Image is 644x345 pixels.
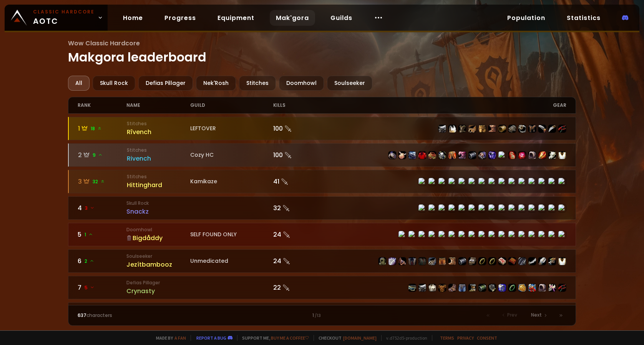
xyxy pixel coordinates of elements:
a: Consent [477,335,497,341]
img: item-18500 [488,257,496,265]
span: Checkout [314,335,377,341]
a: 43 Skull RockSnackz32 item-10502item-12047item-14182item-9791item-6611item-9797item-6612item-6613... [68,196,576,220]
a: Statistics [561,10,607,26]
img: item-4381 [528,284,536,292]
div: Cozy HC [190,151,273,159]
small: Stitches [127,147,190,154]
span: Made by [151,335,186,341]
div: SELF FOUND ONLY [190,231,273,239]
a: Privacy [457,335,474,341]
img: item-5976 [558,257,566,265]
span: Prev [507,312,517,318]
a: Report a bug [196,335,226,341]
img: item-19120 [498,257,506,265]
img: item-14331 [528,151,536,159]
span: v. d752d5 - production [381,335,427,341]
img: item-16797 [408,151,416,159]
img: item-12963 [438,257,446,265]
h1: Makgora leaderboard [68,38,576,66]
img: item-6469 [558,284,566,292]
img: item-6504 [538,125,546,133]
div: Doomhowl [279,76,324,91]
span: Next [531,312,542,318]
img: item-20036 [518,151,526,159]
div: Bigdåddy [126,233,190,243]
div: Crynasty [126,286,190,296]
img: item-15411 [388,257,396,265]
img: item-13956 [438,151,446,159]
img: item-9812 [528,125,536,133]
img: item-5976 [558,151,566,159]
img: item-5351 [518,125,526,133]
img: item-3313 [458,125,466,133]
div: Defias Pillager [138,76,193,91]
div: 1 [78,124,127,133]
div: All [68,76,90,91]
div: 2 [78,150,127,160]
div: name [126,97,190,113]
img: item-2041 [438,284,446,292]
img: item-14637 [418,257,426,265]
img: item-6468 [448,284,456,292]
a: Mak'gora [270,10,315,26]
a: Equipment [211,10,261,26]
img: item-16801 [478,151,486,159]
a: a fan [174,335,186,341]
img: item-17705 [528,257,536,265]
a: Progress [158,10,202,26]
img: item-19682 [428,151,436,159]
img: item-12939 [538,257,546,265]
span: Support me, [237,335,309,341]
span: Wow Classic Hardcore [68,38,576,48]
small: Skull Rock [126,200,190,207]
div: rank [78,97,126,113]
div: 100 [273,150,322,160]
span: 2 [85,258,94,265]
span: 3 [85,205,95,212]
div: kills [273,97,322,113]
img: item-16711 [448,257,456,265]
img: item-6469 [558,125,566,133]
a: Terms [440,335,454,341]
img: item-10413 [508,125,516,133]
div: Kamikaze [190,177,273,186]
a: 29StitchesRivenchCozy HC100 item-22267item-22403item-16797item-2575item-19682item-13956item-19683... [68,143,576,167]
div: Soulseeker [327,76,372,91]
small: Stitches [127,173,190,180]
div: 4 [78,203,126,213]
div: 3 [78,177,127,186]
small: Classic Hardcore [33,8,95,15]
div: 24 [273,230,322,239]
a: Home [117,10,149,26]
small: / 13 [315,313,321,319]
img: item-11925 [378,257,386,265]
div: Skull Rock [93,76,135,91]
div: Snackz [126,207,190,216]
img: item-19683 [448,151,456,159]
a: 332 StitchesHittinghardKamikaze41 item-15338item-10399item-4249item-4831item-6557item-15331item-1... [68,170,576,193]
img: item-16710 [458,257,466,265]
a: Guilds [324,10,359,26]
div: 100 [273,124,322,133]
img: item-209611 [518,284,526,292]
a: Population [501,10,551,26]
div: LEFTOVER [190,124,273,133]
span: 32 [93,178,105,185]
small: Doomhowl [126,226,190,233]
span: 18 [91,125,102,132]
div: Unmedicated [190,257,273,265]
div: 5 [78,230,126,239]
img: item-148 [428,284,436,292]
div: characters [78,312,200,319]
img: item-12006 [508,284,516,292]
img: item-1769 [438,125,446,133]
img: item-10410 [458,284,466,292]
a: 51DoomhowlBigdåddySELF FOUND ONLY24 item-10588item-13088item-10774item-4119item-13117item-15157it... [68,223,576,246]
img: item-2100 [548,257,556,265]
img: item-16712 [468,257,476,265]
a: 75 Defias PillagerCrynasty22 item-4385item-10657item-148item-2041item-6468item-10410item-1121item... [68,276,576,299]
span: AOTC [33,8,95,27]
img: item-19684 [458,151,466,159]
img: item-13340 [518,257,526,265]
img: item-14113 [468,125,476,133]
